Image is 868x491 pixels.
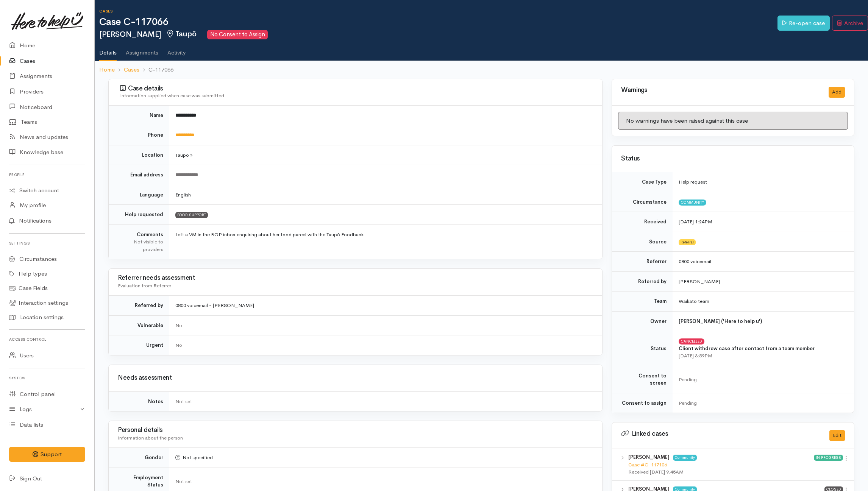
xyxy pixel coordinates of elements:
[679,298,709,304] span: Waikato team
[99,30,777,39] h2: [PERSON_NAME]
[99,39,117,61] a: Details
[207,30,268,39] span: No Consent to Assign
[679,399,845,407] div: Pending
[109,205,169,225] td: Help requested
[829,430,845,441] button: Edit
[126,39,158,61] a: Assignments
[95,61,868,79] nav: breadcrumb
[621,155,845,162] h3: Status
[169,185,602,205] td: English
[175,341,593,349] div: No
[679,200,706,206] span: Community
[612,366,673,393] td: Consent to screen
[99,65,115,74] a: Home
[109,335,169,355] td: Urgent
[679,218,712,225] time: [DATE] 1:24PM
[679,376,845,383] div: Pending
[124,65,139,74] a: Cases
[166,29,197,39] span: Taupō
[612,331,673,366] td: Status
[618,112,848,130] div: No warnings have been raised against this case
[673,172,854,192] td: Help request
[9,170,85,180] h6: Profile
[109,185,169,205] td: Language
[612,271,673,291] td: Referred by
[612,232,673,252] td: Source
[175,398,593,405] div: Not set
[109,125,169,145] td: Phone
[679,338,704,344] span: Cancelled
[167,39,186,61] a: Activity
[829,87,845,98] button: Add
[612,212,673,232] td: Received
[175,212,208,218] span: FOOD SUPPORT
[175,322,593,329] div: No
[175,478,192,485] span: Not set
[109,391,169,411] td: Notes
[628,454,670,460] b: [PERSON_NAME]
[109,448,169,468] td: Gender
[814,455,843,461] span: In progress
[118,274,593,282] h3: Referrer needs assessment
[628,468,814,476] div: Received [DATE] 9:45AM
[169,296,602,316] td: 0800 voicemail - [PERSON_NAME]
[9,373,85,383] h6: System
[777,16,830,31] a: Re-open case
[118,374,593,382] h3: Needs assessment
[99,9,777,13] h6: Cases
[175,454,213,461] span: Not specified
[175,152,192,158] span: Taupō »
[612,252,673,272] td: Referrer
[612,291,673,312] td: Team
[109,165,169,185] td: Email address
[673,455,697,461] span: Community
[169,224,602,259] td: Left a VM in the BOP inbox enquiring about her food parcel with the Taupō Foodbank.
[628,461,667,468] a: Case #C-117106
[118,238,163,253] div: Not visible to providers
[109,145,169,165] td: Location
[9,238,85,248] h6: Settings
[118,435,183,441] span: Information about the person
[99,17,777,28] h1: Case C-117066
[832,16,868,31] button: Archive
[673,271,854,291] td: [PERSON_NAME]
[612,172,673,192] td: Case Type
[679,352,845,360] div: [DATE] 3:59PM
[109,315,169,335] td: Vulnerable
[120,85,593,92] h3: Case details
[109,224,169,259] td: Comments
[673,252,854,272] td: 0800 voicemail
[109,296,169,316] td: Referred by
[679,239,696,245] span: Referral
[120,92,593,100] div: Information supplied when case was submitted
[612,311,673,331] td: Owner
[612,192,673,212] td: Circumstance
[679,345,815,352] b: Client withdrew case after contact from a team member
[118,427,593,434] h3: Personal details
[621,87,820,94] h3: Warnings
[109,106,169,125] td: Name
[139,65,173,74] li: C-117066
[118,282,171,289] span: Evaluation from Referrer
[679,318,762,324] b: [PERSON_NAME] ('Here to help u')
[9,447,85,462] button: Support
[9,334,85,344] h6: Access control
[621,430,820,438] h3: Linked cases
[612,393,673,413] td: Consent to assign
